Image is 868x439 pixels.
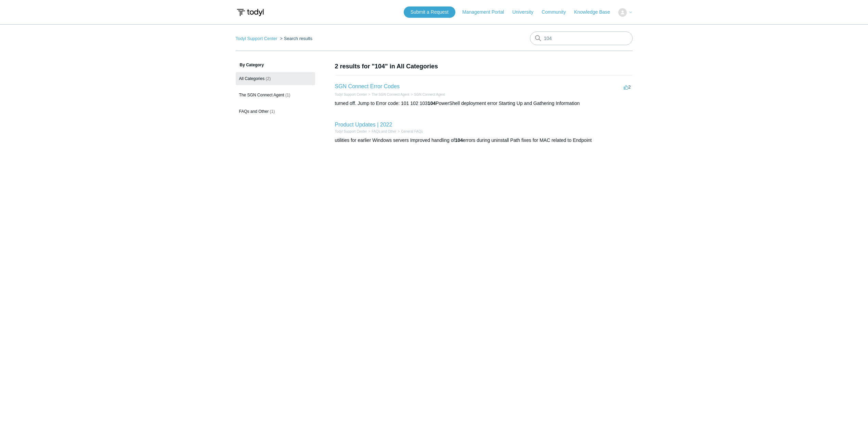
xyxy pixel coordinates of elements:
[530,31,633,45] input: Search
[624,84,631,90] span: 2
[236,6,265,19] img: Todyl Support Center Help Center home page
[236,36,279,41] li: Todyl Support Center
[239,76,265,81] span: All Categories
[574,9,617,16] a: Knowledge Base
[335,129,367,134] li: Todyl Support Center
[335,83,400,89] a: SGN Connect Error Codes
[367,92,409,97] li: The SGN Connect Agent
[372,130,396,133] a: FAQs and Other
[542,9,573,16] a: Community
[335,130,367,133] a: Todyl Support Center
[335,62,633,71] h1: 2 results for "104" in All Categories
[335,92,367,97] li: Todyl Support Center
[401,130,423,133] a: General FAQs
[335,93,367,96] a: Todyl Support Center
[239,109,269,114] span: FAQs and Other
[266,76,271,81] span: (2)
[462,9,511,16] a: Management Portal
[236,89,315,102] a: The SGN Connect Agent (1)
[278,36,312,41] li: Search results
[285,93,290,97] span: (1)
[397,129,423,134] li: General FAQs
[512,9,540,16] a: University
[236,36,277,41] a: Todyl Support Center
[367,129,396,134] li: FAQs and Other
[455,137,463,143] em: 104
[335,122,392,128] a: Product Updates | 2022
[372,93,409,96] a: The SGN Connect Agent
[236,105,315,118] a: FAQs and Other (1)
[409,92,445,97] li: SGN Connect Agent
[414,93,445,96] a: SGN Connect Agent
[335,100,633,107] div: turned off. Jump to Error code: 101 102 103 PowerShell deployment error Starting Up and Gathering...
[236,72,315,85] a: All Categories (2)
[239,93,284,97] span: The SGN Connect Agent
[404,6,455,18] a: Submit a Request
[236,62,315,68] h3: By Category
[270,109,275,114] span: (1)
[428,101,436,106] em: 104
[335,137,633,144] div: utilities for earlier Windows servers Improved handling of errors during uninstall Path fixes for...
